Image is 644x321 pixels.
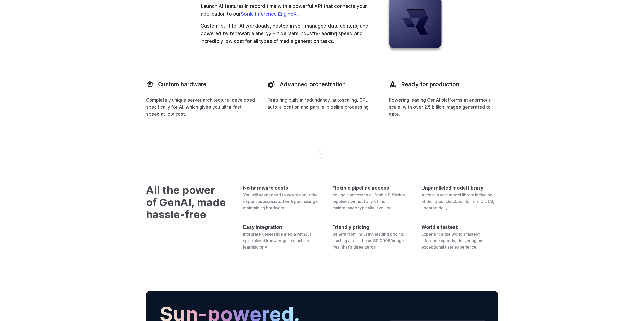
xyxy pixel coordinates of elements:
[241,11,297,17] a: Sonic Inference Engine®
[421,192,497,210] span: Access a vast model library including all of the latest checkpoints from CivitAI, updated daily.
[389,96,498,118] p: Powering leading GenAI platforms at enormous scale, with over 2.5 billion images generated to date.
[243,184,320,192] h4: No hardware costs
[158,80,206,88] h3: Custom hardware
[243,223,320,231] h4: Easy integration
[201,22,371,45] p: Custom-built for AI workloads, hosted in self-managed data centers, and powered by renewable ener...
[279,80,345,88] h3: Advanced orchestration
[267,96,377,111] p: Featuring built-in redundancy, autoscaling, GPU auto-allocation and parallel pipeline processing.
[332,232,405,250] span: Benefit from industry-leading pricing, starting at as little as $0.0006/image. Yes, that's three ...
[421,223,498,231] h4: World's fastest
[332,184,409,192] h4: Flexible pipeline access
[421,232,482,250] span: Experience the world’s fastest inference speeds, delivering an exceptional user experience.
[146,96,255,118] p: Completely unique server architecture, developed specifically for AI, which gives you ultra-fast ...
[332,192,405,210] span: You gain access to all Stable Diffusion pipelines without any of the maintenance typically involved.
[201,2,371,18] p: Launch AI features in record time with a powerful API that connects your application to our .
[243,192,320,210] span: You will never need to worry about the expenses associated with purchasing or maintaining hardware.
[146,184,227,251] h3: All the power of GenAI, made hassle-free
[401,80,459,88] h3: Ready for production
[243,232,311,250] span: Integrate generative media without specialized knowledge in machine learning or AI.
[421,184,498,192] h4: Unparalleled model library
[332,223,409,231] h4: Friendly pricing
